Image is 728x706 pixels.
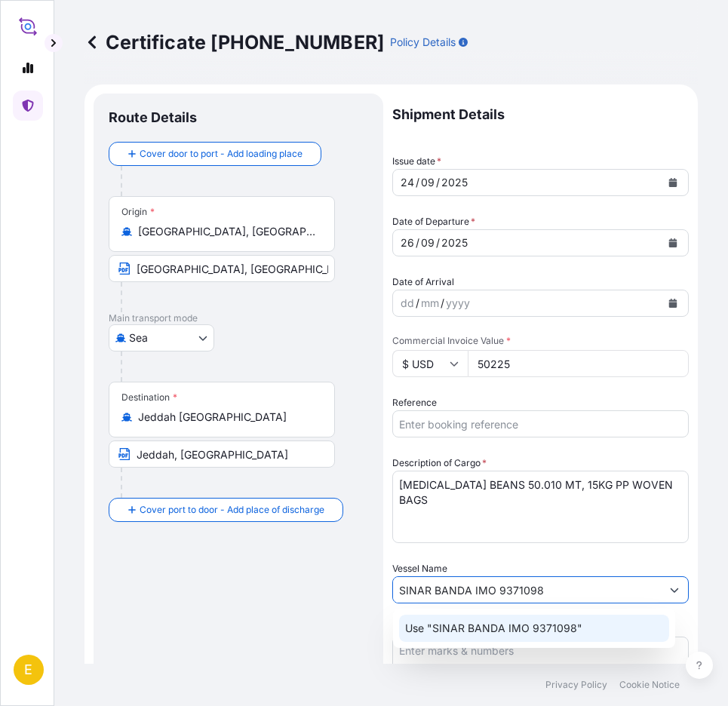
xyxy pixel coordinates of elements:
div: year, [440,234,469,252]
div: / [416,234,419,252]
button: Calendar [661,170,685,195]
span: Issue date [392,154,441,169]
p: Policy Details [390,35,456,50]
div: / [436,173,440,192]
input: Enter amount [468,350,689,377]
textarea: [MEDICAL_DATA] BEANS 50.010 MT, 15KG PP WOVEN BAGS [392,471,689,543]
span: Cover port to door - Add place of discharge [140,502,324,517]
p: Shipment Details [392,94,689,136]
div: year, [440,173,469,192]
input: Origin [138,224,316,239]
div: day, [399,173,416,192]
div: day, [399,234,416,252]
div: month, [419,234,436,252]
span: Sea [129,330,148,345]
span: Date of Departure [392,214,475,229]
span: E [25,662,33,677]
p: Use "SINAR BANDA IMO 9371098" [405,621,582,636]
input: Enter booking reference [392,410,689,437]
div: Suggestions [399,615,669,642]
input: Text to appear on certificate [109,255,335,282]
div: day, [399,294,416,312]
div: Origin [121,206,155,218]
div: month, [419,294,441,312]
button: Calendar [661,231,685,255]
button: Select transport [109,324,214,351]
div: / [436,234,440,252]
span: Cover door to port - Add loading place [140,146,303,161]
span: Date of Arrival [392,275,454,290]
div: month, [419,173,436,192]
input: Destination [138,410,316,425]
span: Commercial Invoice Value [392,335,689,347]
button: Calendar [661,291,685,315]
div: Destination [121,391,177,404]
div: / [441,294,444,312]
p: Main transport mode [109,312,368,324]
p: Certificate [PHONE_NUMBER] [84,30,384,54]
: Type to search vessel name or IMO [393,576,661,603]
label: Description of Cargo [392,456,487,471]
p: Privacy Policy [545,679,607,691]
p: Route Details [109,109,197,127]
button: Show suggestions [661,576,688,603]
div: / [416,294,419,312]
div: / [416,173,419,192]
p: Cookie Notice [619,679,680,691]
label: Reference [392,395,437,410]
input: Text to appear on certificate [109,440,335,468]
div: year, [444,294,472,312]
label: Vessel Name [392,561,447,576]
